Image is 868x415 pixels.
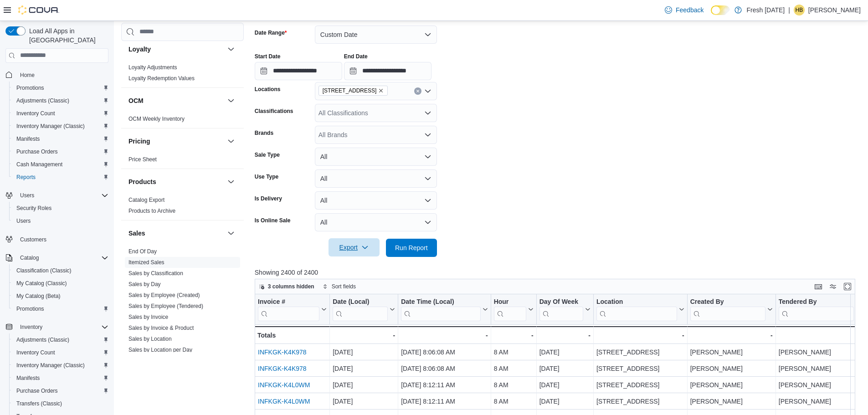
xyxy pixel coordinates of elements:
[16,174,36,181] span: Reports
[596,347,684,358] div: [STREET_ADDRESS]
[9,202,112,215] button: Security Roles
[9,94,112,107] button: Adjustments (Classic)
[539,363,590,374] div: [DATE]
[493,396,533,407] div: 8 AM
[493,330,533,341] div: -
[20,236,46,243] span: Customers
[13,82,108,93] span: Promotions
[13,121,108,132] span: Inventory Manager (Classic)
[16,70,38,81] a: Home
[13,146,108,157] span: Purchase Orders
[779,379,861,390] div: [PERSON_NAME]
[128,196,164,204] span: Catalog Export
[401,297,488,321] button: Date Time (Local)
[539,297,583,306] div: Day Of Week
[2,233,112,246] button: Customers
[2,68,112,82] button: Home
[128,208,175,214] a: Products to Archive
[386,239,437,257] button: Run Report
[226,228,236,239] button: Sales
[255,151,280,159] label: Sale Type
[13,398,108,409] span: Transfers (Classic)
[596,330,684,341] div: -
[315,26,437,44] button: Custom Date
[258,381,310,389] a: INFKGK-K4L0WM
[20,323,42,331] span: Inventory
[539,297,583,321] div: Day Of Week
[128,335,172,343] span: Sales by Location
[128,137,224,146] button: Pricing
[226,136,236,147] button: Pricing
[128,75,195,82] span: Loyalty Redemption Values
[315,169,437,188] button: All
[401,379,488,390] div: [DATE] 8:12:11 AM
[128,248,157,255] a: End Of Day
[2,189,112,202] button: Users
[16,349,55,356] span: Inventory Count
[16,336,69,343] span: Adjustments (Classic)
[128,336,172,342] a: Sales by Location
[319,281,360,292] button: Sort fields
[268,283,314,290] span: 3 columns hidden
[128,281,161,288] span: Sales by Day
[539,396,590,407] div: [DATE]
[333,347,395,358] div: [DATE]
[128,292,200,298] a: Sales by Employee (Created)
[13,278,108,289] span: My Catalog (Classic)
[9,277,112,290] button: My Catalog (Classic)
[13,95,73,106] a: Adjustments (Classic)
[13,159,66,170] a: Cash Management
[128,324,194,332] span: Sales by Invoice & Product
[13,133,108,144] span: Manifests
[258,348,307,356] a: INFKGK-K4K978
[2,321,112,333] button: Inventory
[493,379,533,390] div: 8 AM
[128,259,164,266] a: Itemized Sales
[9,158,112,171] button: Cash Management
[255,53,281,60] label: Start Date
[13,385,62,396] a: Purchase Orders
[13,215,108,226] span: Users
[16,205,51,212] span: Security Roles
[9,107,112,120] button: Inventory Count
[424,87,431,95] button: Open list of options
[16,135,40,143] span: Manifests
[596,379,684,390] div: [STREET_ADDRESS]
[493,297,526,321] div: Hour
[255,195,282,202] label: Is Delivery
[539,330,590,341] div: -
[16,387,58,395] span: Purchase Orders
[226,44,236,55] button: Loyalty
[779,297,854,306] div: Tendered By
[255,129,273,137] label: Brands
[9,120,112,133] button: Inventory Manager (Classic)
[690,363,772,374] div: [PERSON_NAME]
[255,62,342,80] input: Press the down key to open a popover containing a calendar.
[788,5,790,15] p: |
[13,146,62,157] a: Purchase Orders
[9,302,112,315] button: Promotions
[255,217,291,224] label: Is Online Sale
[13,265,75,276] a: Classification (Classic)
[121,246,244,403] div: Sales
[16,84,44,92] span: Promotions
[401,330,488,341] div: -
[128,177,156,186] h3: Products
[16,305,44,313] span: Promotions
[128,281,161,287] a: Sales by Day
[13,82,48,93] a: Promotions
[333,297,395,321] button: Date (Local)
[318,86,388,96] span: 1407 Cinnamon Hill Lane
[13,373,108,384] span: Manifests
[344,62,431,80] input: Press the down key to open a popover containing a calendar.
[661,1,707,19] a: Feedback
[690,379,772,390] div: [PERSON_NAME]
[255,86,281,93] label: Locations
[128,270,183,277] a: Sales by Classification
[128,303,203,309] a: Sales by Employee (Tendered)
[255,281,318,292] button: 3 columns hidden
[20,72,35,79] span: Home
[779,297,854,321] div: Tendered By
[16,123,85,130] span: Inventory Manager (Classic)
[16,400,62,407] span: Transfers (Classic)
